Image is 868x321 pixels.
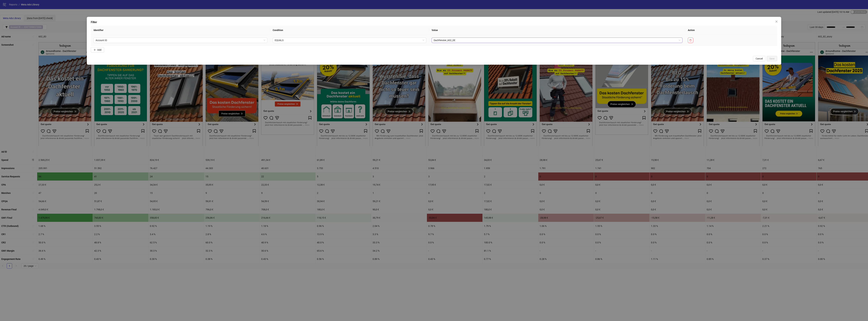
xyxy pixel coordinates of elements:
[275,38,424,43] span: EQUALS
[689,39,692,41] span: delete
[91,20,777,24] div: Filter
[94,49,96,51] span: plus
[97,49,101,51] span: Add
[270,26,429,35] th: Condition
[429,26,685,35] th: Value
[91,26,270,35] th: Identifier
[756,57,763,60] span: Cancel
[91,47,104,53] button: Add
[753,56,765,61] button: Cancel
[774,19,779,24] button: Close
[434,38,680,43] span: Dachfenster_602_DE
[96,38,265,43] span: Account ID
[775,20,778,23] span: close
[685,26,777,35] th: Action
[767,56,777,61] button: Save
